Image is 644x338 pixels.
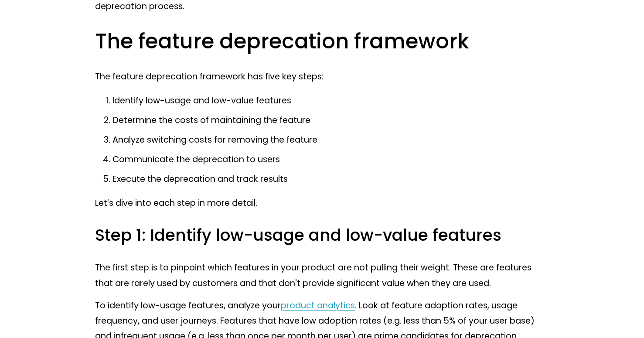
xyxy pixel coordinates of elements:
p: The feature deprecation framework has five key steps: [95,69,549,84]
p: Let's dive into each step in more detail. [95,195,549,211]
h3: Step 1: Identify low-usage and low-value features [95,225,549,246]
h2: The feature deprecation framework [95,28,549,55]
p: The first step is to pinpoint which features in your product are not pulling their weight. These ... [95,260,549,290]
p: Execute the deprecation and track results [112,171,549,187]
a: product analytics [281,299,355,311]
p: Analyze switching costs for removing the feature [112,132,549,147]
p: Identify low-usage and low-value features [112,93,549,108]
p: Determine the costs of maintaining the feature [112,113,549,128]
p: Communicate the deprecation to users [112,152,549,167]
